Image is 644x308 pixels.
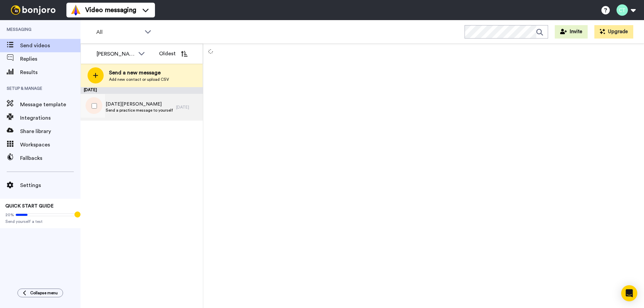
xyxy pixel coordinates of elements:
[5,219,75,224] span: Send yourself a test
[8,5,58,15] img: bj-logo-header-white.svg
[74,211,80,218] div: Tooltip anchor
[20,114,80,122] span: Integrations
[109,77,169,82] span: Add new contact or upload CSV
[20,42,80,50] span: Send videos
[5,212,14,218] span: 20%
[20,141,80,149] span: Workspaces
[154,47,193,60] button: Oldest
[106,101,173,108] span: [DATE][PERSON_NAME]
[96,28,141,36] span: All
[20,154,80,162] span: Fallbacks
[176,105,200,110] div: [DATE]
[621,285,637,301] div: Open Intercom Messenger
[594,25,633,39] button: Upgrade
[80,87,203,94] div: [DATE]
[5,204,54,208] span: QUICK START GUIDE
[20,101,80,109] span: Message template
[106,108,173,113] span: Send a practice message to yourself
[20,68,80,76] span: Results
[17,289,63,297] button: Collapse menu
[30,290,58,296] span: Collapse menu
[109,69,169,77] span: Send a new message
[20,127,80,135] span: Share library
[555,25,588,39] button: Invite
[20,181,80,189] span: Settings
[97,50,135,58] div: [PERSON_NAME]
[70,5,81,15] img: vm-color.svg
[20,55,80,63] span: Replies
[85,5,136,15] span: Video messaging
